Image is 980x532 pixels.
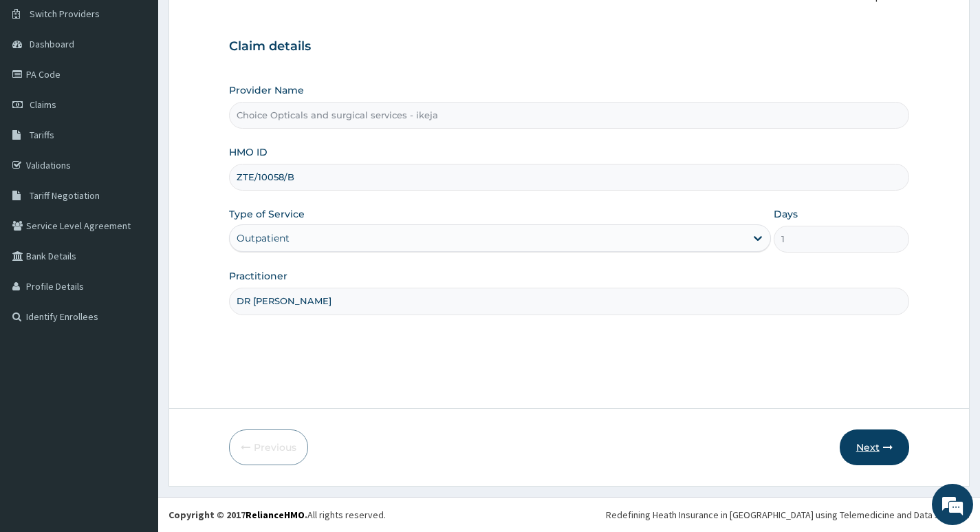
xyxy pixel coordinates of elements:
input: Enter HMO ID [229,164,909,191]
button: Next [840,429,909,465]
h3: Claim details [229,39,909,54]
span: Switch Providers [30,8,100,20]
footer: All rights reserved. [158,497,980,532]
label: HMO ID [229,145,268,159]
span: Dashboard [30,38,74,50]
label: Type of Service [229,207,305,221]
textarea: Type your message and hit 'Enter' [7,376,262,424]
div: Chat with us now [72,77,231,95]
input: Enter Name [229,288,909,315]
span: Tariffs [30,129,54,141]
img: d_794563401_company_1708531726252_794563401 [25,69,56,103]
label: Provider Name [229,83,304,97]
label: Days [774,207,798,221]
span: Claims [30,98,56,111]
button: Previous [229,429,308,465]
div: Minimize live chat window [226,7,259,40]
span: Tariff Negotiation [30,189,100,202]
div: Redefining Heath Insurance in [GEOGRAPHIC_DATA] using Telemedicine and Data Science! [606,508,970,522]
span: We're online! [80,173,190,312]
strong: Copyright © 2017 . [168,509,307,521]
div: Outpatient [237,231,290,245]
label: Practitioner [229,269,287,283]
a: RelianceHMO [246,509,305,521]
